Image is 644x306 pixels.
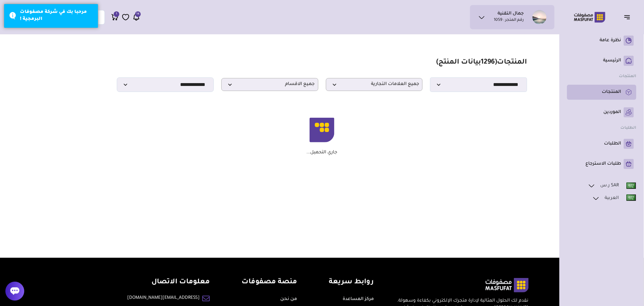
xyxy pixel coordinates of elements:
[533,10,547,24] img: جمال التقنية
[136,11,140,17] span: 14
[116,11,117,17] span: 1
[128,295,200,302] a: [EMAIL_ADDRESS][DOMAIN_NAME]
[498,11,524,17] h1: جمال التقنية
[570,139,634,149] a: الطلبات
[329,82,419,88] span: جميع العلامات التجارية
[604,109,621,116] p: الموردين
[621,126,636,130] strong: الطلبات
[600,37,621,44] p: نظرة عامة
[603,58,621,64] p: الرئيسية
[494,17,524,24] p: رقم المتجر : 1059
[128,278,210,287] h4: معلومات الاتصال
[133,13,140,21] a: 14
[604,141,621,147] p: الطلبات
[329,278,374,287] h4: روابط سريعة
[111,13,119,21] a: 1
[570,36,634,46] a: نظرة عامة
[602,89,621,95] p: المنتجات
[436,59,497,66] span: ( بيانات المنتج)
[570,159,634,169] a: طلبات الاسترجاع
[225,82,315,88] span: جميع الاقسام
[307,150,338,156] p: جاري التحميل...
[619,74,636,79] strong: المنتجات
[592,194,636,202] a: العربية
[20,9,93,23] div: مرحبا بك في شركة مصفوفات البرمجية !
[570,107,634,117] a: الموردين
[436,58,527,67] h1: المنتجات
[326,78,423,91] p: جميع العلامات التجارية
[627,183,636,189] img: Eng
[570,56,634,66] a: الرئيسية
[481,59,495,66] span: 1296
[221,78,318,91] p: جميع الاقسام
[586,161,621,167] p: طلبات الاسترجاع
[242,278,297,287] h4: منصة مصفوفات
[570,11,610,23] img: Logo
[281,297,297,302] a: من نحن
[343,297,374,302] a: مركز المساعدة
[588,182,636,190] a: SAR ر.س
[570,87,634,97] a: المنتجات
